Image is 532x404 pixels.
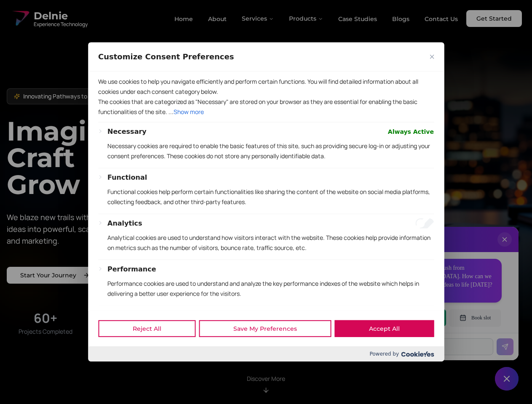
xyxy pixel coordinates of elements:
[415,218,434,229] input: Enable Analytics
[107,279,434,299] p: Performance cookies are used to understand and analyze the key performance indexes of the website...
[430,55,434,59] img: Close
[174,107,204,117] button: Show more
[98,77,434,97] p: We use cookies to help you navigate efficiently and perform certain functions. You will find deta...
[107,141,434,161] p: Necessary cookies are required to enable the basic features of this site, such as providing secur...
[98,320,195,337] button: Reject All
[98,97,434,117] p: The cookies that are categorized as "Necessary" are stored on your browser as they are essential ...
[107,127,147,137] button: Necessary
[199,320,331,337] button: Save My Preferences
[107,264,156,274] button: Performance
[88,346,444,361] div: Powered by
[107,173,147,183] button: Functional
[388,127,434,137] span: Always Active
[107,218,142,229] button: Analytics
[107,187,434,207] p: Functional cookies help perform certain functionalities like sharing the content of the website o...
[98,52,234,62] span: Customize Consent Preferences
[107,233,434,253] p: Analytical cookies are used to understand how visitors interact with the website. These cookies h...
[401,351,434,357] img: Cookieyes logo
[334,320,434,337] button: Accept All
